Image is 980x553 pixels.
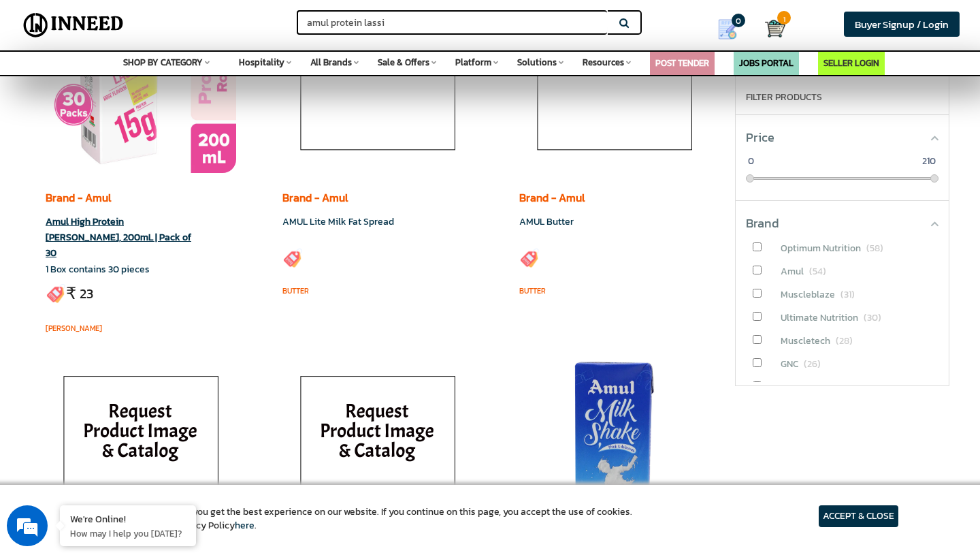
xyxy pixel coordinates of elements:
[809,264,826,279] span: (54)
[223,7,256,39] div: Minimize live chat window
[519,215,574,229] a: AMUL Butter
[282,248,303,268] img: inneed-price-tag.png
[804,357,821,371] span: (26)
[819,505,898,527] article: ACCEPT & CLOSE
[239,56,284,69] span: Hospitality
[378,56,429,69] span: Sale & Offers
[836,334,853,348] span: (28)
[781,357,798,371] span: GNC
[46,283,66,304] img: inneed-price-tag.png
[82,505,632,533] article: We use cookies to ensure you get the best experience on our website. If you continue on this page...
[781,380,822,394] span: Dymatize
[746,201,938,232] div: Brand
[46,262,213,277] h3: 1 Box contains 30 pieces
[519,189,585,206] a: Brand - Amul
[844,12,960,37] a: Buyer Signup / Login
[855,16,949,32] span: Buyer Signup / Login
[519,248,540,268] img: inneed-price-tag.png
[746,115,938,146] div: Price
[70,512,186,525] div: We're Online!
[94,358,103,366] img: salesiqlogo_leal7QplfZFryJ6FIlVepeu7OftD7mt8q6exU6-34PB8prfIgodN67KcxXM9Y7JQ_.png
[765,18,785,39] img: Cart
[519,285,546,296] a: Butter
[920,154,938,169] span: 210
[739,57,794,69] a: JOBS PORTAL
[781,311,858,325] span: Ultimate Nutrition
[781,287,835,302] span: Muscleblaze
[583,56,624,69] span: Resources
[732,14,745,27] span: 0
[864,311,881,325] span: (30)
[765,14,774,44] a: Cart 1
[455,56,491,69] span: Platform
[781,334,830,348] span: Muscletech
[282,189,348,206] a: Brand - Amul
[781,264,804,279] span: Amul
[310,56,352,69] span: All Brands
[282,215,394,229] a: AMUL Lite Milk Fat Spread
[777,11,791,25] span: 1
[866,241,883,255] span: (58)
[235,518,255,533] a: here
[71,76,229,94] div: Chat with us now
[46,189,111,206] a: Brand - Amul
[717,19,738,39] img: Show My Quotes
[297,10,607,35] input: Search for Brands, Products, Sellers, Manufacturers...
[23,82,57,89] img: logo_Zg8I0qSkbAqR2WFHt3p6CTuqpyXMFPubPcD2OT02zFN43Cy9FUNNG3NEPhM_Q1qe_.png
[823,57,879,69] a: SELLER LOGIN
[746,154,756,169] span: 0
[46,323,102,334] a: [PERSON_NAME]
[282,285,309,296] a: Butter
[70,527,186,539] p: How may I help you today?
[123,56,203,69] span: SHOP BY CATEGORY
[828,380,844,394] span: (25)
[746,91,938,104] div: FILTER PRODUCTS
[840,287,855,302] span: (31)
[701,14,765,45] a: my Quotes 0
[80,284,93,304] ins: 23
[18,8,129,42] img: Inneed.Market
[655,57,709,69] a: POST TENDER
[7,372,259,420] textarea: Type your message and hit 'Enter'
[781,241,861,255] span: Optimum Nutrition
[107,357,173,366] em: Driven by SalesIQ
[46,215,191,260] a: Amul High Protein [PERSON_NAME], 200mL | Pack of 30
[517,56,557,69] span: Solutions
[79,172,188,309] span: We're online!
[66,282,80,305] span: ₹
